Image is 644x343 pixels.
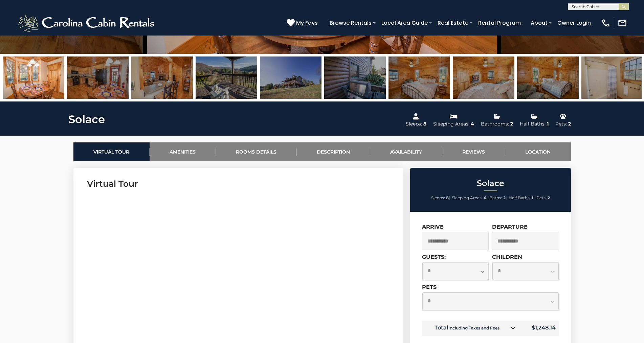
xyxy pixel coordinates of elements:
strong: 1 [532,195,533,200]
strong: 8 [446,195,449,200]
td: $1,248.14 [521,321,559,336]
span: Pets: [536,195,547,200]
li: | [431,193,450,202]
img: 163259895 [581,56,643,99]
a: Virtual Tour [73,142,150,161]
strong: 2 [548,195,550,200]
a: About [527,17,551,29]
a: Local Area Guide [378,17,431,29]
span: My Favs [296,19,318,27]
a: Browse Rentals [326,17,375,29]
span: Sleeping Areas: [452,195,483,200]
h2: Solace [412,179,569,188]
label: Children [492,254,522,260]
h3: Virtual Tour [87,178,390,190]
li: | [452,193,488,202]
a: Rental Program [475,17,524,29]
img: 163259894 [517,56,579,99]
img: 163259879 [260,56,321,99]
span: Sleeps: [431,195,445,200]
img: White-1-2.png [17,13,157,33]
label: Departure [492,224,528,230]
li: | [489,193,507,202]
label: Guests: [422,254,446,260]
li: | [509,193,535,202]
span: Baths: [489,195,502,200]
strong: 2 [503,195,506,200]
img: 163259890 [196,56,257,99]
a: Location [505,142,571,161]
a: Availability [370,142,442,161]
a: Amenities [150,142,216,161]
a: Rooms Details [216,142,297,161]
img: 163259891 [324,56,386,99]
span: Half Baths: [509,195,531,200]
strong: 4 [484,195,486,200]
a: Real Estate [434,17,472,29]
small: Including Taxes and Fees [448,325,499,330]
a: Description [297,142,370,161]
img: 163259887 [3,56,64,99]
img: 163259893 [453,56,514,99]
a: Owner Login [554,17,594,29]
img: mail-regular-white.png [618,18,627,28]
label: Pets [422,284,437,290]
a: Reviews [442,142,505,161]
img: 163259888 [67,56,129,99]
img: 163259889 [131,56,193,99]
img: 163259892 [388,56,450,99]
td: Total [422,321,521,336]
label: Arrive [422,224,444,230]
img: phone-regular-white.png [601,18,610,28]
a: My Favs [287,19,319,27]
